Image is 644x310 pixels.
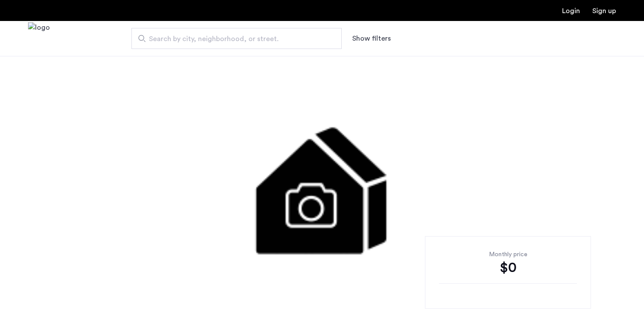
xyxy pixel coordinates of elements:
[439,259,577,276] div: $0
[28,22,50,55] a: Cazamio Logo
[149,34,317,44] span: Search by city, neighborhood, or street.
[352,33,391,44] button: Show or hide filters
[562,7,580,14] a: Login
[28,22,50,55] img: logo
[131,28,342,49] input: Apartment Search
[439,250,577,259] div: Monthly price
[592,7,616,14] a: Registration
